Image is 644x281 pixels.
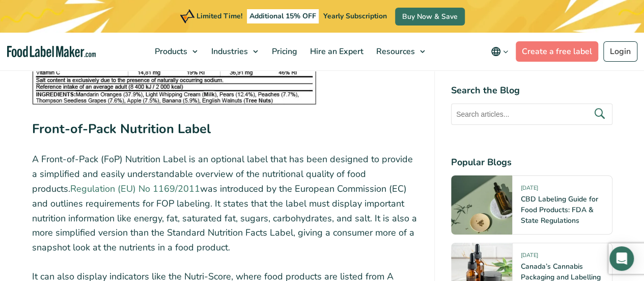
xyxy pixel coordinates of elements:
[307,46,365,57] span: Hire an Expert
[269,46,298,57] span: Pricing
[516,41,598,62] a: Create a free label
[152,46,188,57] span: Products
[373,46,416,57] span: Resources
[521,251,538,263] span: [DATE]
[609,246,634,271] div: Open Intercom Messenger
[451,84,612,97] h4: Search the Blog
[304,33,368,70] a: Hire an Expert
[521,194,598,225] a: CBD Labeling Guide for Food Products: FDA & State Regulations
[395,8,465,25] a: Buy Now & Save
[521,184,538,196] span: [DATE]
[247,9,319,23] span: Additional 15% OFF
[208,46,249,57] span: Industries
[451,156,612,169] h4: Popular Blogs
[32,152,418,255] p: A Front-of-Pack (FoP) Nutrition Label is an optional label that has been designed to provide a si...
[266,33,301,70] a: Pricing
[370,33,430,70] a: Resources
[32,120,211,138] strong: Front-of-Pack Nutrition Label
[451,104,612,125] input: Search articles...
[205,33,263,70] a: Industries
[603,41,637,62] a: Login
[149,33,203,70] a: Products
[197,11,242,21] span: Limited Time!
[323,11,387,21] span: Yearly Subscription
[70,183,200,195] a: Regulation (EU) No 1169/2011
